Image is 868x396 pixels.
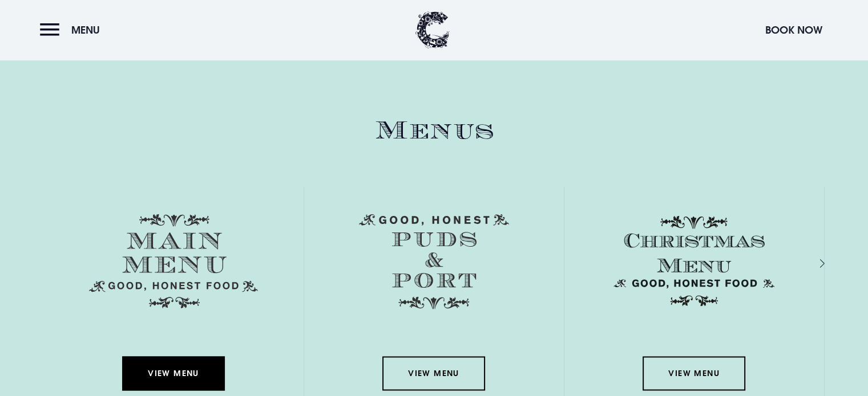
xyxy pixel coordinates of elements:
[122,356,225,390] a: View Menu
[359,214,509,309] img: Menu puds and port
[71,23,100,36] span: Menu
[609,214,778,308] img: Christmas Menu SVG
[382,356,485,390] a: View Menu
[760,18,828,42] button: Book Now
[40,18,106,42] button: Menu
[44,116,825,146] h2: Menus
[89,214,258,308] img: Menu main menu
[643,356,745,390] a: View Menu
[415,11,450,48] img: Clandeboye Lodge
[805,255,815,272] div: Next slide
